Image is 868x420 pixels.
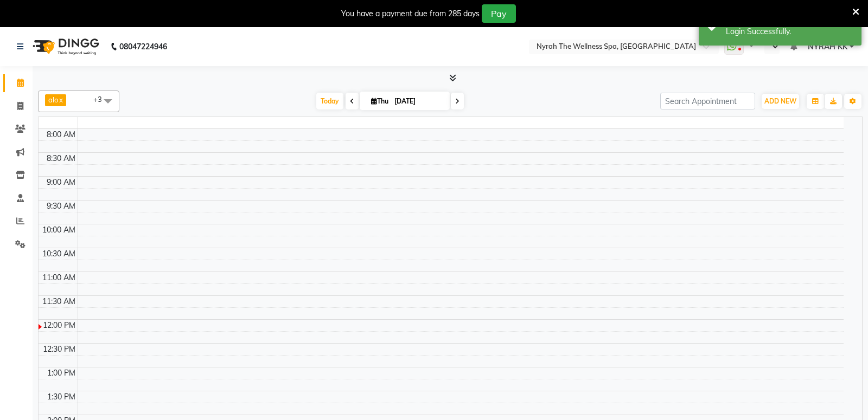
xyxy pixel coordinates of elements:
div: 12:30 PM [41,344,78,355]
div: 10:00 AM [40,224,78,236]
div: Login Successfully. [726,26,853,37]
div: You have a payment due from 285 days [341,8,480,20]
div: 11:00 AM [40,272,78,283]
button: ADD NEW [762,94,799,109]
span: alo [48,95,58,104]
span: Thu [368,97,391,105]
img: logo [28,31,102,62]
div: 11:30 AM [40,296,78,307]
div: 1:00 PM [45,367,78,379]
input: 2025-09-04 [391,93,445,109]
div: 9:00 AM [44,177,78,188]
button: Pay [482,4,516,23]
div: 10:30 AM [40,248,78,260]
span: +3 [93,95,110,104]
span: NYRAH KK [808,41,847,53]
a: x [58,95,63,104]
input: Search Appointment [660,93,755,109]
b: 08047224946 [119,31,167,62]
div: 8:00 AM [44,129,78,140]
div: 1:30 PM [45,391,78,403]
div: 9:30 AM [44,201,78,212]
span: ADD NEW [764,97,796,105]
div: 12:00 PM [41,320,78,331]
span: Today [316,93,343,109]
div: 8:30 AM [44,153,78,164]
